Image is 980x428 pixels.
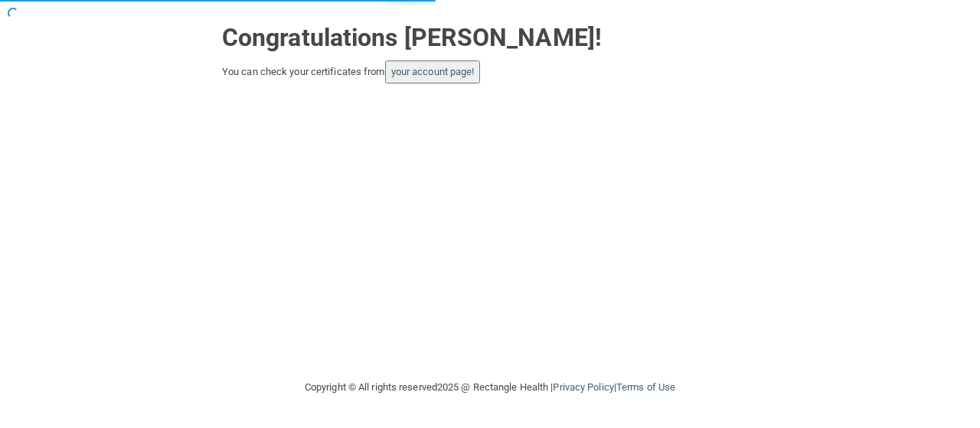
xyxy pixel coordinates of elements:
[391,66,475,77] a: your account page!
[553,381,613,393] a: Privacy Policy
[385,60,481,83] button: your account page!
[211,363,769,412] div: Copyright © All rights reserved 2025 @ Rectangle Health | |
[222,60,758,83] div: You can check your certificates from
[616,381,675,393] a: Terms of Use
[222,23,602,52] strong: Congratulations [PERSON_NAME]!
